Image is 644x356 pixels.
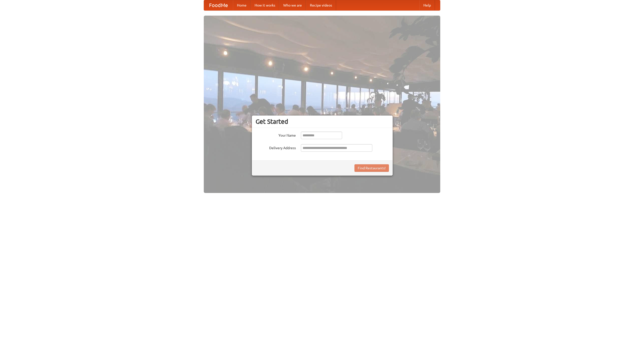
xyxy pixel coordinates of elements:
a: FoodMe [204,0,233,10]
h3: Get Started [256,118,389,125]
a: Help [419,0,435,10]
a: How it works [251,0,279,10]
label: Your Name [256,132,296,138]
a: Recipe videos [306,0,336,10]
button: Find Restaurants! [354,164,389,172]
a: Home [233,0,251,10]
label: Delivery Address [256,144,296,150]
a: Who we are [279,0,306,10]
